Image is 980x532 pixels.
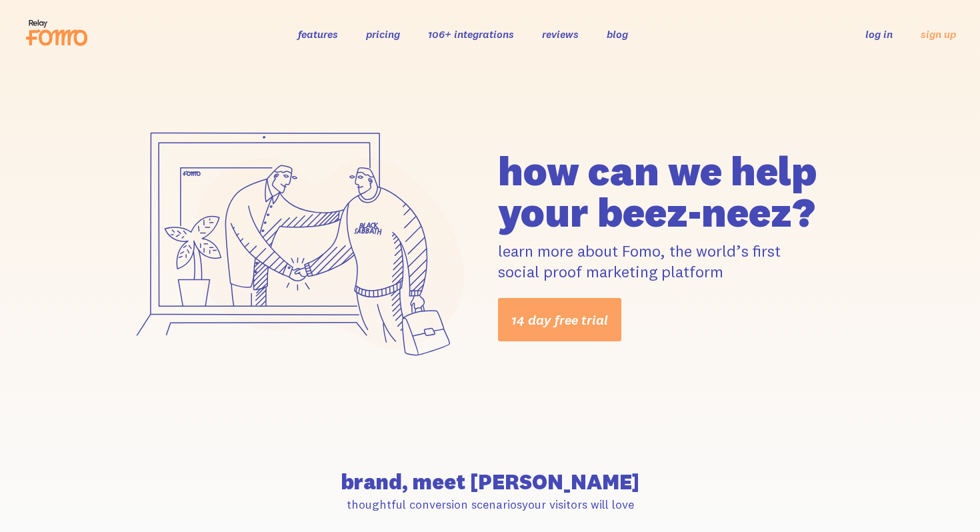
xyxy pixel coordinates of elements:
[542,27,579,41] a: reviews
[298,27,338,41] a: features
[921,27,956,41] a: sign up
[118,471,862,493] h2: brand, meet [PERSON_NAME]
[607,27,628,41] a: blog
[366,27,400,41] a: pricing
[498,150,862,233] h1: how can we help your beez-neez?
[865,27,893,41] a: log in
[428,27,514,41] a: 106+ integrations
[118,497,862,512] p: thoughtful conversion scenarios your visitors will love
[498,241,862,282] p: learn more about Fomo, the world’s first social proof marketing platform
[498,298,621,341] a: 14 day free trial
